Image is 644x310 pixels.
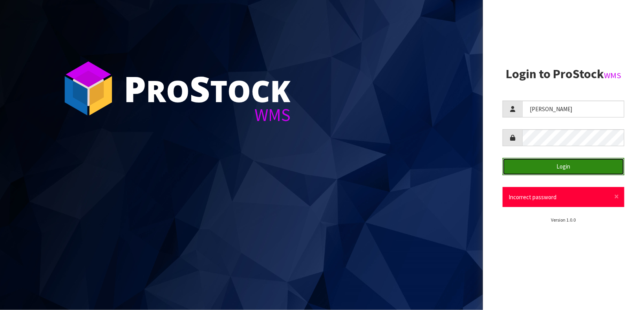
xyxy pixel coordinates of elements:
[509,193,556,201] span: Incorrect password
[614,191,619,202] span: ×
[124,71,291,106] div: ro tock
[59,59,118,118] img: ProStock Cube
[124,64,146,112] span: P
[190,64,210,112] span: S
[124,106,291,124] div: WMS
[522,101,624,117] input: Username
[604,70,621,81] small: WMS
[503,67,624,81] h2: Login to ProStock
[503,158,624,175] button: Login
[551,217,576,223] small: Version 1.0.0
